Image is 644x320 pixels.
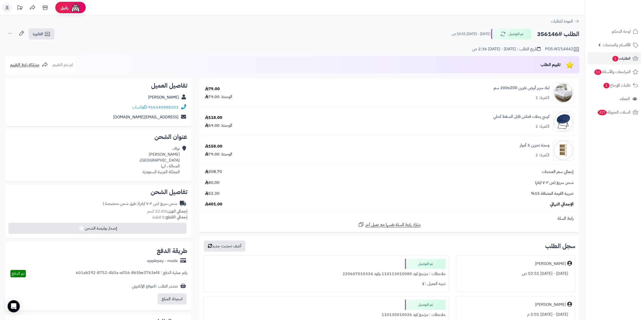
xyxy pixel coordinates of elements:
h2: تفاصيل الشحن [9,189,187,195]
div: شحن سريع (من ٢-٧ ايام) [103,201,177,207]
span: 1 [612,56,619,61]
img: 1732721657-110102090203-90x90.jpg [553,111,573,132]
span: الإجمالي النهائي [550,201,574,207]
div: Open Intercom Messenger [8,300,20,312]
span: تم الدفع [12,270,25,277]
h2: عنوان الشحن [9,134,187,140]
div: نواف [PERSON_NAME] [GEOGRAPHIC_DATA]، المحالة ، ابها المملكة العربية السعودية [139,146,180,175]
span: العودة للطلبات [551,18,573,24]
div: [PERSON_NAME] [535,261,566,267]
div: الوحدة: 79.00 [205,151,232,157]
a: كرسي رحلات قماش قابل للسفط كحلي [493,114,549,120]
div: applepay - mada [147,258,178,264]
span: تقييم الطلب [541,62,561,68]
span: ( طرق شحن مخصصة ) [103,201,139,207]
span: طلبات الإرجاع [603,82,631,89]
div: 158.00 [205,143,222,149]
span: مشاركة رابط التقييم [10,62,39,68]
a: العملاء [588,93,641,105]
a: الطلبات1 [588,52,641,65]
div: [PERSON_NAME] [535,302,566,308]
span: إجمالي سعر المنتجات [542,169,574,175]
span: 13 [594,69,602,75]
small: 5 قطعة [152,214,187,220]
div: [DATE] - [DATE] 10:51 ص [459,269,572,279]
span: رفيق [60,5,68,11]
button: استرداد المبلغ [158,293,187,305]
span: الأقسام والمنتجات [603,41,631,49]
span: ضريبة القيمة المضافة 15% [531,191,574,197]
a: تحديثات المنصة [13,3,26,14]
button: أضف تحديث جديد [204,241,245,252]
div: 79.00 [205,86,220,92]
button: إصدار بوليصة الشحن [8,223,187,234]
div: تم التوصيل [405,259,445,269]
strong: إجمالي القطع: [165,214,187,220]
img: ai-face.png [70,3,81,13]
span: الفاتورة [33,31,43,37]
div: ملاحظات : مرتجع كود 110113010080 وكود 220607010334 [206,269,445,279]
span: 308.70 [205,169,222,175]
div: تنبيه العميل : لا [206,279,445,289]
span: شارك رابط السلة نفسها مع عميل آخر [365,222,421,228]
span: المراجعات والأسئلة [594,68,631,75]
div: الكمية: 2 [535,124,549,130]
div: POS-NT/14442 [545,46,579,52]
a: طلبات الإرجاع1 [588,79,641,91]
img: 1732186343-220107020015-90x90.jpg [553,83,573,103]
img: logo-2.png [610,4,639,14]
div: ملاحظات : مرتجع كود 110130010026 [206,310,445,320]
h2: الطلب #356146 [537,29,579,39]
span: الطلبات [612,55,631,62]
img: 1738071812-110107010066-90x90.jpg [553,140,573,161]
span: لم يتم التقييم [52,62,73,68]
div: 118.00 [205,115,222,121]
div: تم التوصيل [405,300,445,310]
span: 52.30 [205,191,220,197]
a: وحدة تخزين 3 أدوار [520,142,549,148]
a: الفاتورة [29,28,55,40]
a: لوحة التحكم [588,25,641,38]
a: لباد سرير أبيض نفرين 200x200 سم [494,85,549,91]
div: رقم عملية الدفع : 601ab192-8752-4b3a-a016-865be3763ef4 [76,270,187,277]
span: شحن سريع (من ٢-٧ ايام) [535,180,574,186]
small: 32.00 كجم [147,208,187,214]
div: الوحدة: 59.00 [205,123,232,129]
a: السلات المتروكة317 [588,106,641,118]
h2: تفاصيل العميل [9,83,187,89]
a: العودة للطلبات [551,18,579,24]
a: شارك رابط السلة نفسها مع عميل آخر [358,221,421,228]
small: [DATE] - [DATE] 10:51 ص [452,31,490,37]
a: [EMAIL_ADDRESS][DOMAIN_NAME] [113,114,178,120]
a: [PERSON_NAME] [148,94,179,100]
div: [DATE] - [DATE] 3:01 م [459,310,572,319]
h3: سجل الطلب [545,243,575,249]
div: الوحدة: 79.00 [205,94,232,100]
span: 40.00 [205,180,220,186]
span: لوحة التحكم [612,28,631,35]
span: 401.00 [205,201,222,207]
strong: إجمالي الوزن: [166,208,187,214]
div: الكمية: 2 [535,152,549,158]
span: العملاء [620,95,630,102]
div: الكمية: 1 [535,95,549,101]
a: 966540888203 [148,104,178,110]
h2: طريقة الدفع [157,248,187,254]
a: مشاركة رابط التقييم [10,62,48,68]
span: 317 [597,109,607,115]
div: رابط السلة [201,216,577,221]
span: 1 [603,83,610,88]
div: تاريخ الطلب : [DATE] - [DATE] 2:36 ص [472,46,541,52]
a: المراجعات والأسئلة13 [588,66,641,78]
div: مصدر الطلب :الموقع الإلكتروني [132,283,178,289]
button: تم التوصيل [491,29,532,39]
span: السلات المتروكة [597,109,631,116]
a: واتساب [132,104,147,110]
